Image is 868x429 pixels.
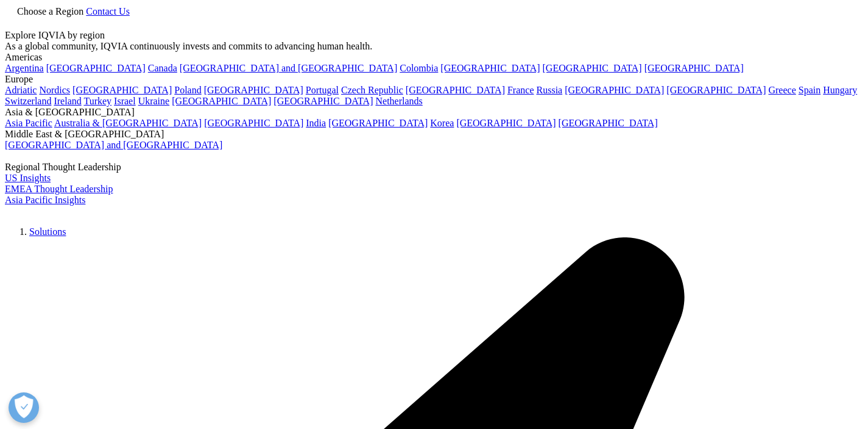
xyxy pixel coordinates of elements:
[406,85,505,95] a: [GEOGRAPHIC_DATA]
[5,162,863,173] div: Regional Thought Leadership
[666,85,766,95] a: [GEOGRAPHIC_DATA]
[565,85,664,95] a: [GEOGRAPHIC_DATA]
[204,85,303,95] a: [GEOGRAPHIC_DATA]
[328,118,428,128] a: [GEOGRAPHIC_DATA]
[644,63,744,73] a: [GEOGRAPHIC_DATA]
[39,85,70,95] a: Nordics
[543,63,642,73] a: [GEOGRAPHIC_DATA]
[5,140,222,150] a: [GEOGRAPHIC_DATA] and [GEOGRAPHIC_DATA]
[306,85,339,95] a: Portugal
[5,184,113,194] a: EMEA Thought Leadership
[306,118,326,128] a: India
[823,85,857,95] a: Hungary
[5,63,44,73] a: Argentina
[537,85,563,95] a: Russia
[204,118,303,128] a: [GEOGRAPHIC_DATA]
[46,63,146,73] a: [GEOGRAPHIC_DATA]
[507,85,534,95] a: France
[799,85,820,95] a: Spain
[5,85,37,95] a: Adriatic
[5,118,52,128] a: Asia Pacific
[440,63,540,73] a: [GEOGRAPHIC_DATA]
[400,63,438,73] a: Colombia
[172,96,271,106] a: [GEOGRAPHIC_DATA]
[5,30,863,41] div: Explore IQVIA by region
[114,96,136,106] a: Israel
[138,96,170,106] a: Ukraine
[9,392,39,423] button: Abrir preferências
[17,6,83,16] span: Choose a Region
[5,107,863,118] div: Asia & [GEOGRAPHIC_DATA]
[5,173,51,183] a: US Insights
[83,96,111,106] a: Turkey
[86,6,130,16] a: Contact Us
[5,41,863,52] div: As a global community, IQVIA continuously invests and commits to advancing human health.
[54,96,81,106] a: Ireland
[5,195,85,205] a: Asia Pacific Insights
[180,63,397,73] a: [GEOGRAPHIC_DATA] and [GEOGRAPHIC_DATA]
[54,118,202,128] a: Australia & [GEOGRAPHIC_DATA]
[29,226,66,237] a: Solutions
[72,85,172,95] a: [GEOGRAPHIC_DATA]
[456,118,556,128] a: [GEOGRAPHIC_DATA]
[341,85,403,95] a: Czech Republic
[174,85,201,95] a: Poland
[148,63,177,73] a: Canada
[273,96,373,106] a: [GEOGRAPHIC_DATA]
[5,96,51,106] a: Switzerland
[559,118,658,128] a: [GEOGRAPHIC_DATA]
[5,74,863,85] div: Europe
[5,129,863,140] div: Middle East & [GEOGRAPHIC_DATA]
[5,52,863,63] div: Americas
[430,118,454,128] a: Korea
[375,96,422,106] a: Netherlands
[768,85,796,95] a: Greece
